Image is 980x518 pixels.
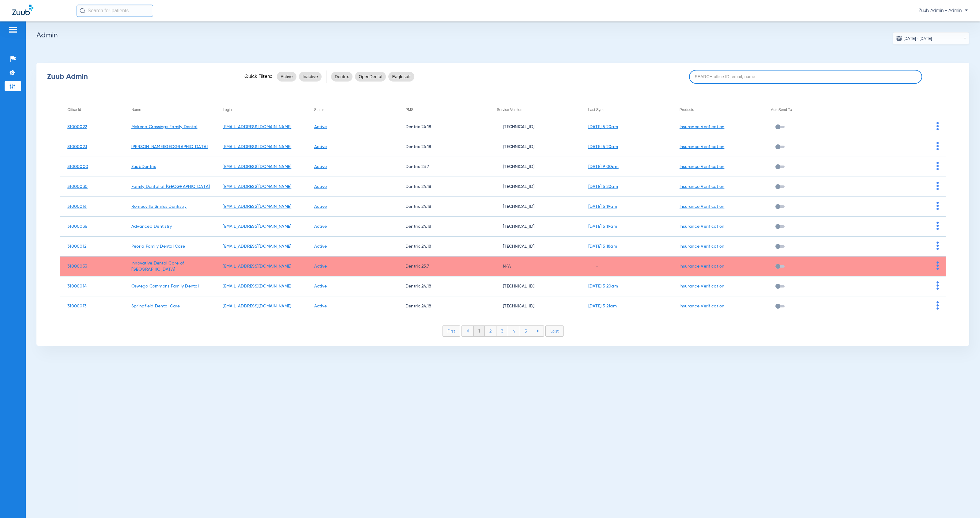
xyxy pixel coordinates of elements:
[131,284,199,288] a: Oswego Commons Family Dental
[588,224,617,229] a: [DATE] 5:19am
[680,185,725,189] a: Insurance Verification
[223,165,291,169] a: [EMAIL_ADDRESS][DOMAIN_NAME]
[314,264,327,269] a: Active
[771,106,792,113] div: AutoSend Tx
[937,281,939,290] img: group-dot-blue.svg
[443,326,460,337] li: First
[244,74,272,80] span: Quick Filters:
[680,304,725,308] a: Insurance Verification
[937,242,939,250] img: group-dot-blue.svg
[405,106,413,113] div: PMS
[131,165,156,169] a: ZuubDentrix
[489,157,580,177] td: [TECHNICAL_ID]
[937,301,939,310] img: group-dot-blue.svg
[398,117,489,137] td: Dentrix 24.18
[131,106,141,113] div: Name
[588,185,618,189] a: [DATE] 5:20am
[680,106,763,113] div: Products
[771,106,854,113] div: AutoSend Tx
[489,237,580,257] td: [TECHNICAL_ID]
[680,244,725,249] a: Insurance Verification
[131,244,185,249] a: Peoria Family Dental Care
[588,284,618,288] a: [DATE] 5:20am
[80,8,85,13] img: Search Icon
[680,106,694,113] div: Products
[473,326,485,336] li: 1
[680,204,725,209] a: Insurance Verification
[588,125,618,129] a: [DATE] 5:20am
[937,122,939,130] img: group-dot-blue.svg
[77,5,153,17] input: Search for patients
[36,32,969,38] h2: Admin
[392,74,411,80] span: Eaglesoft
[314,204,327,209] a: Active
[893,32,969,44] button: [DATE] - [DATE]
[919,8,968,14] span: Zuub Admin - Admin
[485,326,496,336] li: 2
[680,145,725,149] a: Insurance Verification
[588,145,618,149] a: [DATE] 5:20am
[223,284,291,288] a: [EMAIL_ADDRESS][DOMAIN_NAME]
[331,70,414,83] mat-chip-listbox: pms-filters
[131,204,187,209] a: Romeoville Smiles Dentistry
[937,162,939,170] img: group-dot-blue.svg
[398,296,489,316] td: Dentrix 24.18
[496,326,508,336] li: 3
[405,106,489,113] div: PMS
[398,177,489,197] td: Dentrix 24.18
[223,304,291,308] a: [EMAIL_ADDRESS][DOMAIN_NAME]
[588,244,617,249] a: [DATE] 5:18am
[588,204,617,209] a: [DATE] 5:19am
[223,204,291,209] a: [EMAIL_ADDRESS][DOMAIN_NAME]
[67,244,86,249] a: 31000012
[314,244,327,249] a: Active
[223,125,291,129] a: [EMAIL_ADDRESS][DOMAIN_NAME]
[67,125,87,129] a: 31000022
[131,304,180,308] a: Springfield Dental Care
[67,204,87,209] a: 31000016
[281,74,293,80] span: Active
[896,35,902,41] img: date.svg
[508,326,520,336] li: 4
[359,74,382,80] span: OpenDental
[314,185,327,189] a: Active
[67,264,87,269] a: 31000033
[489,197,580,217] td: [TECHNICAL_ID]
[937,261,939,270] img: group-dot-blue.svg
[335,74,349,80] span: Dentrix
[67,106,81,113] div: Office Id
[131,145,208,149] a: [PERSON_NAME][GEOGRAPHIC_DATA]
[67,304,86,308] a: 31000013
[314,106,398,113] div: Status
[67,145,87,149] a: 31000023
[314,145,327,149] a: Active
[67,185,88,189] a: 31000030
[67,165,88,169] a: 31000000
[314,125,327,129] a: Active
[131,185,210,189] a: Family Dental of [GEOGRAPHIC_DATA]
[680,125,725,129] a: Insurance Verification
[398,276,489,296] td: Dentrix 24.18
[398,197,489,217] td: Dentrix 24.18
[489,276,580,296] td: [TECHNICAL_ID]
[131,106,215,113] div: Name
[12,5,33,15] img: Zuub Logo
[680,165,725,169] a: Insurance Verification
[131,261,184,272] a: Innovative Dental Care of [GEOGRAPHIC_DATA]
[223,106,306,113] div: Login
[497,106,580,113] div: Service Version
[489,217,580,237] td: [TECHNICAL_ID]
[223,185,291,189] a: [EMAIL_ADDRESS][DOMAIN_NAME]
[314,304,327,308] a: Active
[67,284,87,288] a: 31000014
[398,237,489,257] td: Dentrix 24.18
[937,222,939,230] img: group-dot-blue.svg
[223,106,232,113] div: Login
[489,257,580,276] td: N/A
[466,329,469,333] img: arrow-left-blue.svg
[588,106,672,113] div: Last Sync
[67,106,124,113] div: Office Id
[937,202,939,210] img: group-dot-blue.svg
[314,165,327,169] a: Active
[680,224,725,229] a: Insurance Verification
